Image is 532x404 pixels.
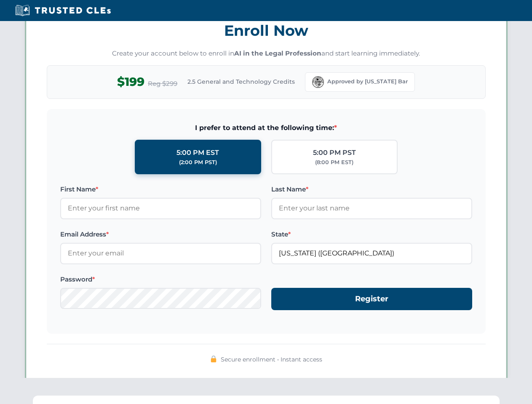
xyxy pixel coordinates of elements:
[60,122,472,133] span: I prefer to attend at the following time:
[13,4,113,17] img: Trusted CLEs
[60,198,261,219] input: Enter your first name
[271,288,472,310] button: Register
[60,184,261,194] label: First Name
[221,355,322,364] span: Secure enrollment • Instant access
[327,77,408,86] span: Approved by [US_STATE] Bar
[271,229,472,239] label: State
[271,184,472,194] label: Last Name
[271,243,472,264] input: Florida (FL)
[179,158,217,167] div: (2:00 PM PST)
[271,198,472,219] input: Enter your last name
[234,49,321,57] strong: AI in the Legal Profession
[60,274,261,284] label: Password
[315,158,353,167] div: (8:00 PM EST)
[60,229,261,239] label: Email Address
[60,243,261,264] input: Enter your email
[187,77,295,86] span: 2.5 General and Technology Credits
[313,147,356,158] div: 5:00 PM PST
[47,49,486,58] p: Create your account below to enroll in and start learning immediately.
[210,356,217,362] img: 🔒
[117,72,144,91] span: $199
[148,79,177,89] span: Reg $299
[47,17,486,44] h3: Enroll Now
[176,147,219,158] div: 5:00 PM EST
[312,76,324,88] img: Florida Bar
